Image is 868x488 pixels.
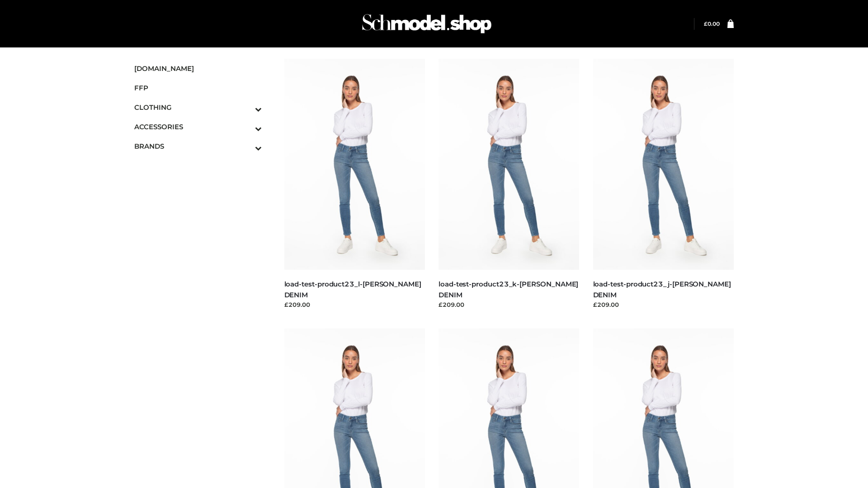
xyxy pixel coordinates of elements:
a: CLOTHINGToggle Submenu [134,98,262,117]
a: load-test-product23_j-[PERSON_NAME] DENIM [593,280,731,299]
a: load-test-product23_k-[PERSON_NAME] DENIM [439,280,578,299]
a: £0.00 [704,20,720,27]
button: Toggle Submenu [230,136,262,156]
button: Toggle Submenu [230,98,262,117]
span: CLOTHING [134,102,262,113]
a: [DOMAIN_NAME] [134,59,262,78]
a: ACCESSORIESToggle Submenu [134,117,262,136]
button: Toggle Submenu [230,117,262,136]
div: £209.00 [439,300,580,309]
span: BRANDS [134,141,262,151]
img: Schmodel Admin 964 [359,6,495,42]
span: [DOMAIN_NAME] [134,63,262,74]
a: FFP [134,78,262,98]
bdi: 0.00 [704,20,720,27]
div: £209.00 [593,300,734,309]
span: FFP [134,83,262,93]
span: £ [704,20,708,27]
a: BRANDSToggle Submenu [134,136,262,156]
a: load-test-product23_l-[PERSON_NAME] DENIM [284,280,421,299]
div: £209.00 [284,300,425,309]
span: ACCESSORIES [134,122,262,132]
